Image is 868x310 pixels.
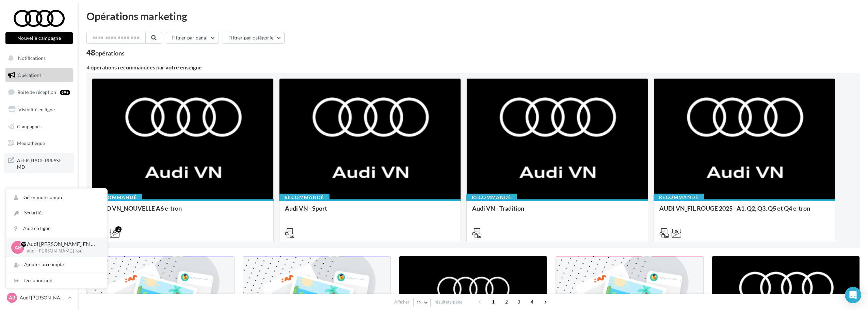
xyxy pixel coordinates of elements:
[6,190,107,205] a: Gérer mon compte
[466,194,517,201] div: Recommandé
[27,248,96,254] p: audi-[PERSON_NAME]-rou
[18,55,46,61] span: Notifications
[4,153,74,173] a: AFFICHAGE PRESSE MD
[17,140,45,146] span: Médiathèque
[6,257,107,272] div: Ajouter un compte
[27,240,96,248] p: Audi [PERSON_NAME] EN [GEOGRAPHIC_DATA]
[95,50,125,56] div: opérations
[472,205,642,218] div: Audi VN - Tradition
[223,32,285,44] button: Filtrer par catégorie
[5,32,73,44] button: Nouvelle campagne
[6,273,107,288] div: Déconnexion
[17,89,56,95] span: Boîte de réception
[279,194,329,201] div: Recommandé
[659,205,830,218] div: AUDI VN_FIL ROUGE 2025 - A1, Q2, Q3, Q5 et Q4 e-tron
[4,102,74,117] a: Visibilité en ligne
[6,221,107,236] a: Aide en ligne
[394,299,409,305] span: Afficher
[17,123,42,129] span: Campagnes
[115,226,122,232] div: 2
[434,299,463,305] span: résultats/page
[4,85,74,99] a: Boîte de réception99+
[4,51,71,65] button: Notifications
[4,136,74,150] a: Médiathèque
[18,72,42,78] span: Opérations
[166,32,219,44] button: Filtrer par canal
[6,205,107,221] a: Sécurité
[86,65,860,70] div: 4 opérations recommandées par votre enseigne
[4,68,74,82] a: Opérations
[92,194,142,201] div: Recommandé
[14,243,21,251] span: AB
[4,119,74,134] a: Campagnes
[18,107,55,112] span: Visibilité en ligne
[416,300,422,305] span: 12
[98,205,268,218] div: AUD VN_NOUVELLE A6 e-tron
[86,11,860,21] div: Opérations marketing
[5,291,73,304] a: AB Audi [PERSON_NAME] EN [GEOGRAPHIC_DATA]
[513,296,524,307] span: 3
[488,296,499,307] span: 1
[527,296,537,307] span: 4
[60,90,70,95] div: 99+
[20,294,65,301] p: Audi [PERSON_NAME] EN [GEOGRAPHIC_DATA]
[654,194,704,201] div: Recommandé
[845,287,861,303] div: Open Intercom Messenger
[413,298,431,307] button: 12
[17,156,70,170] span: AFFICHAGE PRESSE MD
[86,49,125,56] div: 48
[285,205,455,218] div: Audi VN - Sport
[501,296,512,307] span: 2
[9,294,15,301] span: AB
